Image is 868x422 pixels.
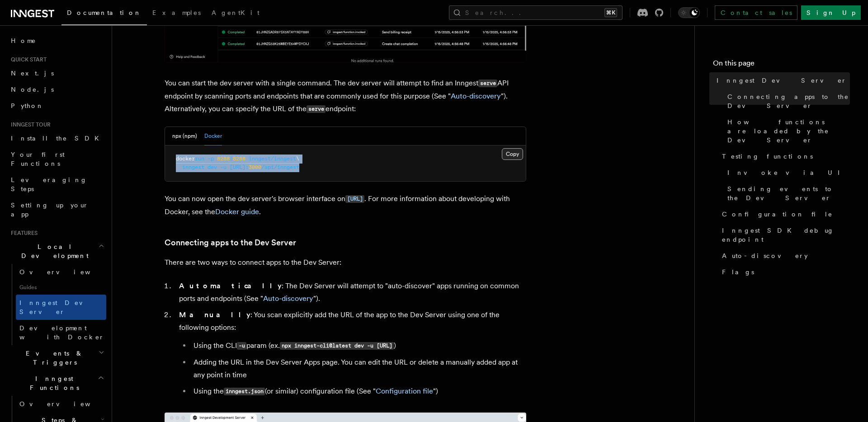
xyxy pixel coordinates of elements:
li: : You scan explicitly add the URL of the app to the Dev Server using one of the following options: [176,309,526,398]
span: docker [176,155,195,162]
a: Auto-discovery [263,294,313,303]
h4: On this page [713,58,850,72]
a: Configuration file [376,387,433,395]
span: Development with Docker [19,324,104,341]
span: Overview [19,400,113,408]
button: Local Development [7,239,106,264]
p: You can now open the dev server's browser interface on . For more information about developing wi... [165,192,526,218]
a: Auto-discovery [718,248,850,264]
a: Overview [16,396,106,412]
a: Invoke via UI [724,164,850,181]
span: -p [208,155,214,162]
a: Configuration file [718,206,850,222]
span: Inngest Functions [7,374,98,392]
a: AgentKit [206,3,265,24]
button: Events & Triggers [7,345,106,370]
a: Install the SDK [7,130,106,146]
span: Inngest tour [7,121,51,128]
a: Development with Docker [16,320,106,345]
code: [URL] [345,195,364,203]
span: 8288 [233,155,245,162]
span: Events & Triggers [7,349,99,367]
button: Toggle dark mode [678,7,700,18]
a: Flags [718,264,850,280]
span: Sending events to the Dev Server [727,184,850,202]
span: Local Development [7,242,99,260]
span: Inngest SDK debug endpoint [722,226,850,244]
a: Python [7,98,106,114]
span: Setting up your app [11,202,89,218]
span: Documentation [67,9,142,16]
span: -u [220,164,226,170]
a: Connecting apps to the Dev Server [165,236,296,249]
a: How functions are loaded by the Dev Server [724,114,850,148]
li: Using the CLI param (ex. ) [191,339,526,352]
div: Local Development [7,264,106,345]
span: Guides [16,280,106,295]
button: npx (npm) [172,127,197,145]
span: How functions are loaded by the Dev Server [727,117,850,145]
a: [URL] [345,194,364,203]
a: Contact sales [715,5,797,20]
span: /api/inngest [261,164,299,170]
span: Inngest Dev Server [717,76,847,85]
span: Configuration file [722,210,833,219]
span: run [195,155,204,162]
button: Search...⌘K [449,5,623,20]
a: Documentation [61,3,147,25]
button: Inngest Functions [7,370,106,396]
a: Your first Functions [7,146,106,172]
li: Using the (or similar) configuration file (See " ") [191,385,526,398]
li: Adding the URL in the Dev Server Apps page. You can edit the URL or delete a manually added app a... [191,356,526,381]
a: Inngest SDK debug endpoint [718,222,850,248]
span: Features [7,230,38,237]
span: Leveraging Steps [11,176,87,192]
kbd: ⌘K [604,8,617,17]
a: Docker guide [215,207,259,216]
span: dev [208,164,217,170]
span: Flags [722,267,754,277]
code: serve [478,80,497,87]
a: Inngest Dev Server [713,72,850,89]
span: Inngest Dev Server [19,299,97,315]
strong: Manually [179,310,250,319]
span: 3000 [249,164,261,170]
a: Examples [147,3,206,24]
span: 8288 [217,155,230,162]
a: Sending events to the Dev Server [724,181,850,206]
span: Your first Functions [11,151,65,167]
code: inngest.json [224,388,265,395]
a: Setting up your app [7,197,106,222]
code: serve [307,105,325,113]
p: There are two ways to connect apps to the Dev Server: [165,256,526,269]
code: -u [237,342,246,350]
span: Overview [19,268,113,276]
span: Node.js [11,86,54,93]
span: Connecting apps to the Dev Server [727,92,850,110]
span: AgentKit [212,9,259,16]
a: Testing functions [718,148,850,164]
span: Install the SDK [11,135,104,142]
strong: Automatically [179,281,282,290]
span: Quick start [7,56,47,63]
button: Docker [204,127,222,145]
a: Node.js [7,81,106,98]
a: Leveraging Steps [7,172,106,197]
span: : [230,155,233,162]
a: Inngest Dev Server [16,295,106,320]
span: [URL]: [230,164,249,170]
span: Invoke via UI [727,168,848,177]
span: inngest [182,164,204,170]
span: Testing functions [722,152,813,161]
span: Python [11,102,44,109]
a: Connecting apps to the Dev Server [724,89,850,114]
span: Next.js [11,70,54,77]
li: : The Dev Server will attempt to "auto-discover" apps running on common ports and endpoints (See ... [176,280,526,305]
span: \ [296,155,299,162]
a: Home [7,33,106,49]
a: Auto-discovery [451,92,501,100]
span: Auto-discovery [722,251,808,260]
a: Sign Up [801,5,861,20]
code: npx inngest-cli@latest dev -u [URL] [280,342,394,350]
span: inngest/inngest [249,155,296,162]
